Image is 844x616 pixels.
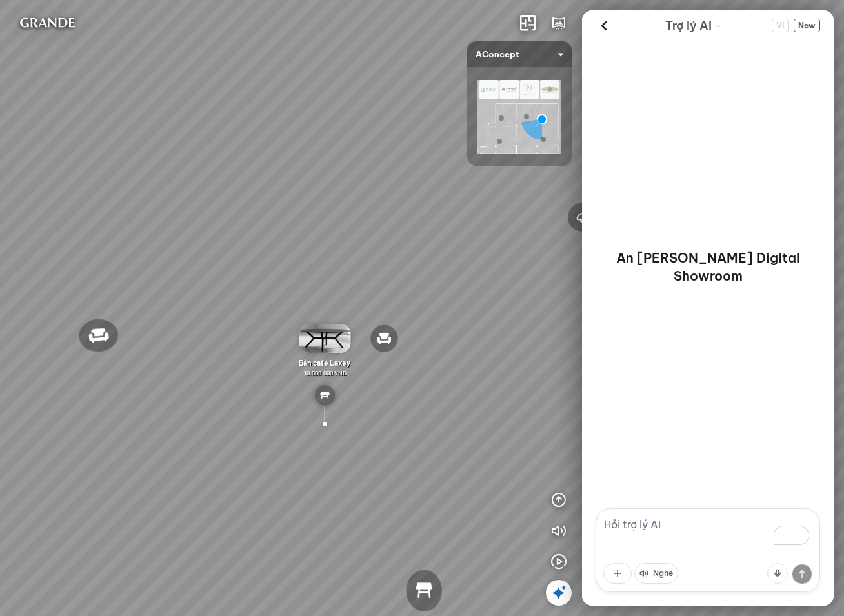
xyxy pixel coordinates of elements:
[772,19,789,32] button: Change language
[665,17,712,35] span: Trợ lý AI
[477,80,561,154] img: AConcept_CTMHTJT2R6E4.png
[794,19,820,32] button: New Chat
[634,563,678,584] button: Nghe
[299,324,350,353] img: B_n_cafe_Laxey_4XGWNAEYRY6G.gif
[476,41,563,67] span: AConcept
[598,249,818,285] p: An [PERSON_NAME] Digital Showroom
[314,385,335,406] img: table_YREKD739JCN6.svg
[772,19,789,32] span: VI
[299,358,350,367] span: Bàn cafe Laxey
[303,369,347,377] span: 10.500.000 VND
[10,10,85,36] img: logo
[665,15,722,35] div: AI Guide options
[794,19,820,32] span: New
[596,508,820,592] textarea: To enrich screen reader interactions, please activate Accessibility in Grammarly extension settings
